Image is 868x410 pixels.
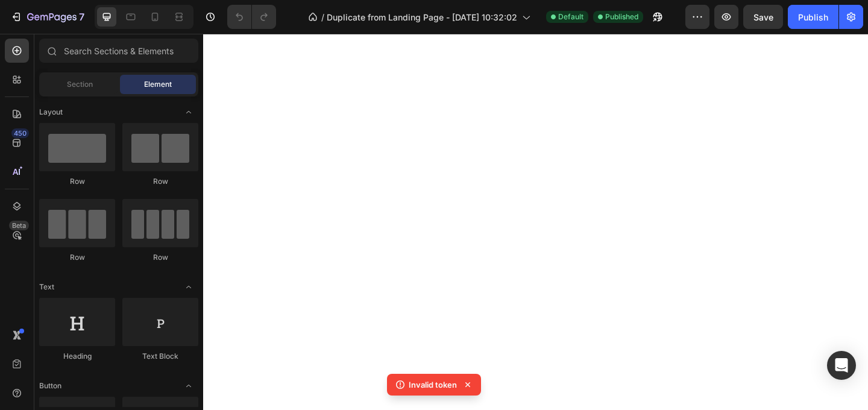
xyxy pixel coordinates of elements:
[179,376,198,396] span: Toggle open
[5,5,90,29] button: 7
[39,282,54,292] span: Text
[409,379,457,391] p: Invalid token
[327,11,517,24] span: Duplicate from Landing Page - [DATE] 10:32:02
[39,252,115,263] div: Row
[122,176,198,187] div: Row
[179,102,198,122] span: Toggle open
[203,34,868,410] iframe: Design area
[558,11,583,22] span: Default
[753,12,773,22] span: Save
[122,252,198,263] div: Row
[122,351,198,362] div: Text Block
[39,176,115,187] div: Row
[227,5,276,29] div: Undo/Redo
[79,10,84,24] p: 7
[39,107,63,118] span: Layout
[39,380,61,391] span: Button
[39,39,198,63] input: Search Sections & Elements
[788,5,838,29] button: Publish
[321,11,324,24] span: /
[67,79,93,90] span: Section
[798,11,828,24] div: Publish
[827,351,856,380] div: Open Intercom Messenger
[179,277,198,297] span: Toggle open
[144,79,172,90] span: Element
[743,5,783,29] button: Save
[605,11,638,22] span: Published
[39,351,115,362] div: Heading
[9,221,29,230] div: Beta
[11,128,29,138] div: 450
